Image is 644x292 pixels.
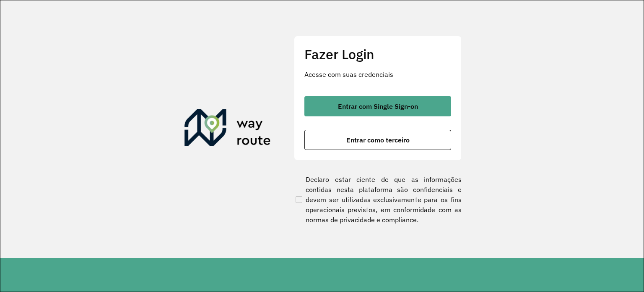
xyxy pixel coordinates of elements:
span: Entrar como terceiro [346,137,410,143]
img: Roteirizador AmbevTech [184,109,271,150]
h2: Fazer Login [304,46,451,62]
button: button [304,130,451,150]
button: button [304,96,451,116]
label: Declaro estar ciente de que as informações contidas nesta plataforma são confidenciais e devem se... [294,174,462,225]
span: Entrar com Single Sign-on [338,103,418,110]
p: Acesse com suas credenciais [304,69,451,79]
